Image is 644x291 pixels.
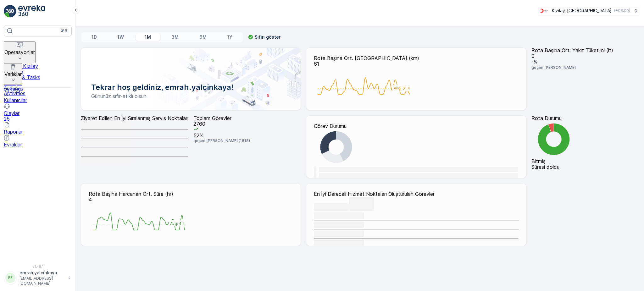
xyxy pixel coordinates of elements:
[531,158,639,164] p: Bitmiş
[531,115,639,121] p: Rota Durumu
[314,123,518,129] p: Görev Durumu
[91,92,291,100] p: Gününüz sıfır-atıklı olsun
[4,116,72,122] p: 25
[145,34,151,40] p: 1M
[614,8,630,13] p: ( +03:00 )
[4,85,72,91] a: Assets
[538,5,639,16] button: Kızılay-[GEOGRAPHIC_DATA](+03:00)
[92,34,97,40] p: 1D
[193,133,301,138] p: 52%
[531,59,639,65] p: -%
[18,5,45,18] img: logo_light-DOdMpM7g.png
[81,115,188,121] p: Ziyaret Edilen En İyi Sıralanmış Servis Noktaları
[531,164,639,170] p: Süresi doldu
[4,49,35,55] p: Operasyonlar
[4,63,22,85] button: Varlıklar
[199,34,207,40] p: 6M
[4,71,22,77] p: Varlıklar
[91,82,291,92] p: Tekrar hoş geldiniz, emrah.yalcinkaya!
[4,104,72,122] a: Olaylar25
[4,91,72,103] a: Kullanıcılar
[4,97,72,103] p: Kullanıcılar
[5,273,15,283] div: EE
[117,34,124,40] p: 1W
[4,123,72,135] a: Raporlar
[193,115,301,121] p: Toplam Görevler
[4,41,36,63] button: Operasyonlar
[4,136,72,147] a: Evraklar
[314,55,518,61] p: Rota Başına Ort. [GEOGRAPHIC_DATA] (km)
[19,270,65,276] p: emrah.yalcinkaya
[61,28,67,33] p: ⌘B
[193,121,301,127] p: 2760
[171,34,179,40] p: 3M
[4,270,72,286] button: EEemrah.yalcinkaya[EMAIL_ADDRESS][DOMAIN_NAME]
[4,110,72,116] p: Olaylar
[531,53,639,59] p: 0
[227,34,232,40] p: 1Y
[19,276,65,286] p: [EMAIL_ADDRESS][DOMAIN_NAME]
[4,265,72,268] span: v 1.48.1
[4,129,72,135] p: Raporlar
[538,7,549,14] img: k%C4%B1z%C4%B1lay_jywRncg.png
[314,191,518,197] p: En İyi Dereceli Hizmet Noktaları Oluşturulan Görevler
[255,34,280,40] p: Sıfırı göster
[89,197,293,202] p: 4
[531,47,639,53] p: Rota Başına Ort. Yakıt Tüketimi (lt)
[552,8,612,14] p: Kızılay-[GEOGRAPHIC_DATA]
[89,245,293,251] p: -%
[4,142,72,147] p: Evraklar
[531,65,639,70] p: geçen [PERSON_NAME]
[314,61,518,67] p: 61
[193,138,301,143] p: geçen [PERSON_NAME] (1818)
[4,5,16,18] img: logo
[89,191,293,197] p: Rota Başına Harcanan Ort. Süre (hr)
